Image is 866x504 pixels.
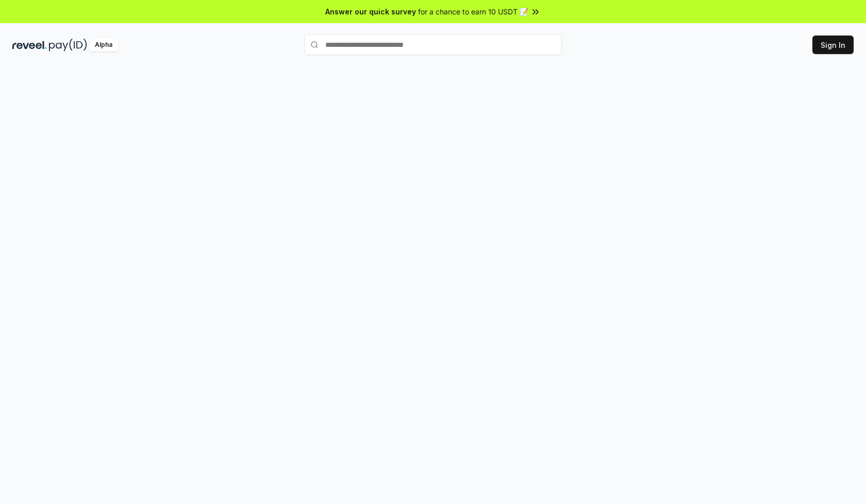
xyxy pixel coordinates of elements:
[12,39,47,51] img: reveel_dark
[418,6,528,17] span: for a chance to earn 10 USDT 📝
[49,39,87,51] img: pay_id
[89,39,118,51] div: Alpha
[325,6,416,17] span: Answer our quick survey
[812,36,854,54] button: Sign In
